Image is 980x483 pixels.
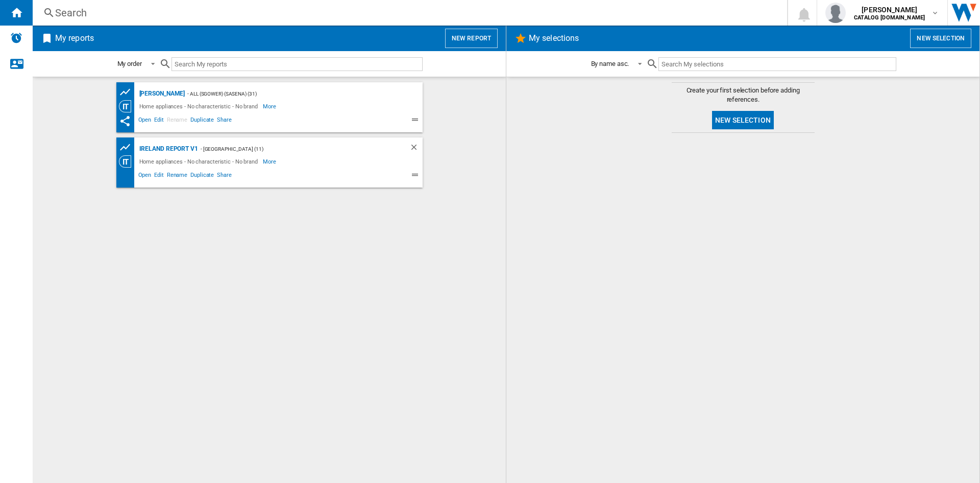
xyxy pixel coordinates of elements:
span: Share [215,170,233,182]
div: Delete [409,143,423,155]
h2: My reports [53,29,96,48]
span: Duplicate [189,115,215,127]
div: Product prices grid [119,141,137,154]
div: - ALL (sgower) (sasena) (31) [185,87,402,100]
b: CATALOG [DOMAIN_NAME] [854,14,925,21]
div: My order [117,60,142,67]
div: Product prices grid [119,86,137,99]
input: Search My reports [171,57,423,71]
div: [PERSON_NAME] [137,87,185,100]
span: More [263,100,278,112]
img: profile.jpg [825,3,846,23]
button: New report [445,29,498,48]
span: Share [215,115,233,127]
span: Edit [153,170,165,182]
img: alerts-logo.svg [10,32,22,44]
span: Create your first selection before adding references. [672,86,815,104]
h2: My selections [527,29,581,48]
span: Rename [165,115,189,127]
span: Edit [153,115,165,127]
span: [PERSON_NAME] [854,5,925,15]
span: Duplicate [189,170,215,182]
span: Open [137,170,153,182]
span: More [263,155,278,168]
button: New selection [712,111,774,129]
div: Home appliances - No characteristic - No brand [137,155,263,168]
span: Open [137,115,153,127]
div: - [GEOGRAPHIC_DATA] (11) [198,143,389,155]
div: Category View [119,155,137,168]
input: Search My selections [658,57,896,71]
ng-md-icon: This report has been shared with you [119,115,131,127]
div: Search [55,6,761,20]
button: New selection [910,29,971,48]
span: Rename [165,170,189,182]
div: Home appliances - No characteristic - No brand [137,100,263,112]
div: By name asc. [591,60,629,67]
div: Ireland Report v1 [137,143,198,155]
div: Category View [119,100,137,112]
